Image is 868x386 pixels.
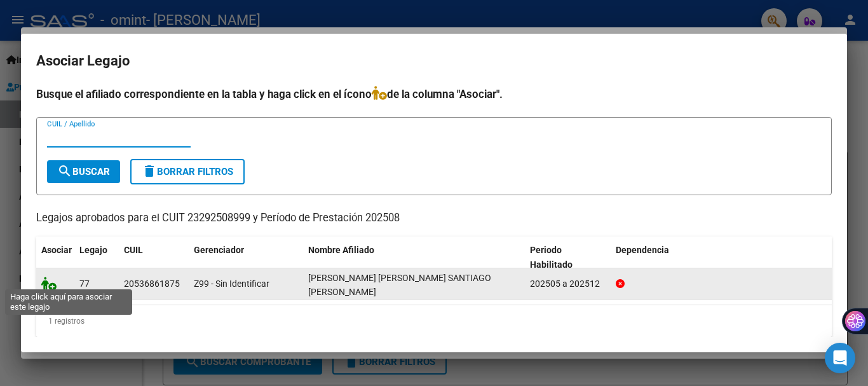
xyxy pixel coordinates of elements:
[308,273,491,298] span: HUMARAN BENEMIO SANTIAGO AGUSTIN
[79,245,107,255] span: Legajo
[130,159,245,184] button: Borrar Filtros
[57,163,72,179] mat-icon: search
[47,160,120,183] button: Buscar
[194,279,269,289] span: Z99 - Sin Identificar
[57,166,110,177] span: Buscar
[36,237,74,279] datatable-header-cell: Asociar
[74,237,119,279] datatable-header-cell: Legajo
[79,279,90,289] span: 77
[36,49,832,73] h2: Asociar Legajo
[616,245,669,255] span: Dependencia
[119,237,189,279] datatable-header-cell: CUIL
[36,210,832,226] p: Legajos aprobados para el CUIT 23292508999 y Período de Prestación 202508
[189,237,303,279] datatable-header-cell: Gerenciador
[611,237,832,279] datatable-header-cell: Dependencia
[41,245,72,255] span: Asociar
[36,305,832,337] div: 1 registros
[825,343,855,373] div: Open Intercom Messenger
[142,166,233,177] span: Borrar Filtros
[142,163,157,179] mat-icon: delete
[530,277,606,291] div: 202505 a 202512
[530,245,573,270] span: Periodo Habilitado
[194,245,244,255] span: Gerenciador
[36,86,832,102] h4: Busque el afiliado correspondiente en la tabla y haga click en el ícono de la columna "Asociar".
[124,245,143,255] span: CUIL
[308,245,374,255] span: Nombre Afiliado
[525,237,611,279] datatable-header-cell: Periodo Habilitado
[124,277,180,291] div: 20536861875
[303,237,525,279] datatable-header-cell: Nombre Afiliado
